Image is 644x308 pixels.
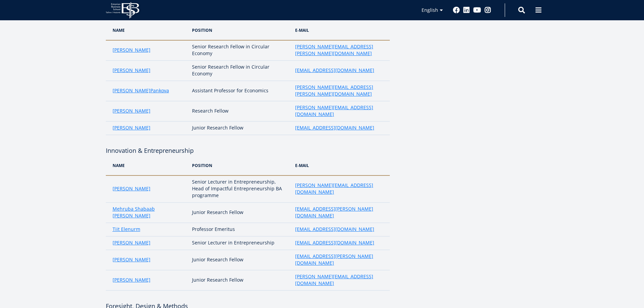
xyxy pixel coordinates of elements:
[189,175,292,203] td: Senior Lecturer in Entrepreneurship, Head of Impactful Entrepreneurship BA programme
[106,145,390,156] h4: Innovation & Entrepreneurship
[189,250,292,270] td: Junior Research Fellow
[295,67,374,74] a: [EMAIL_ADDRESS][DOMAIN_NAME]
[189,270,292,290] td: Junior Research Fellow
[292,156,389,175] th: e-MAIL
[295,84,383,97] a: [PERSON_NAME][EMAIL_ADDRESS][PERSON_NAME][DOMAIN_NAME]
[113,277,150,283] a: [PERSON_NAME]
[189,223,292,236] td: Professor Emeritus
[295,253,383,266] a: [EMAIL_ADDRESS][PERSON_NAME][DOMAIN_NAME]
[113,206,155,212] a: Mehruba Shabaab
[113,124,150,131] a: [PERSON_NAME]
[150,87,169,94] a: Pankova
[189,20,292,40] th: position
[189,236,292,250] td: Senior Lecturer in Entrepreneurship
[484,7,491,14] a: Instagram
[113,212,150,219] a: [PERSON_NAME]
[113,256,150,263] a: [PERSON_NAME]
[292,20,389,40] th: e-mail
[295,43,383,57] a: [PERSON_NAME][EMAIL_ADDRESS][PERSON_NAME][DOMAIN_NAME]
[106,20,189,40] th: Name
[106,156,189,175] th: NAME
[189,203,292,223] td: Junior Research Fellow
[113,239,150,246] a: [PERSON_NAME]
[189,81,292,101] td: Assistant Professor for Economics
[189,101,292,121] td: Research Fellow
[295,206,383,219] a: [EMAIL_ADDRESS][PERSON_NAME][DOMAIN_NAME]
[295,226,374,233] a: [EMAIL_ADDRESS][DOMAIN_NAME]
[113,185,150,192] a: [PERSON_NAME]
[473,7,481,14] a: Youtube
[453,7,460,14] a: Facebook
[463,7,470,14] a: Linkedin
[113,87,150,94] a: [PERSON_NAME]
[189,121,292,135] td: Junior Research Fellow
[189,61,292,81] td: Senior Research Fellow in Circular Economy
[189,156,292,175] th: POSITION
[113,47,150,53] a: [PERSON_NAME]
[295,273,383,287] a: [PERSON_NAME][EMAIL_ADDRESS][DOMAIN_NAME]
[295,104,383,118] a: [PERSON_NAME][EMAIL_ADDRESS][DOMAIN_NAME]
[113,67,150,74] a: [PERSON_NAME]
[295,182,383,195] a: [PERSON_NAME][EMAIL_ADDRESS][DOMAIN_NAME]
[113,226,140,233] a: Tiit Elenurm
[113,108,150,114] a: [PERSON_NAME]
[295,124,374,131] a: [EMAIL_ADDRESS][DOMAIN_NAME]
[189,40,292,61] td: Senior Research Fellow in Circular Economy
[295,239,374,246] a: [EMAIL_ADDRESS][DOMAIN_NAME]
